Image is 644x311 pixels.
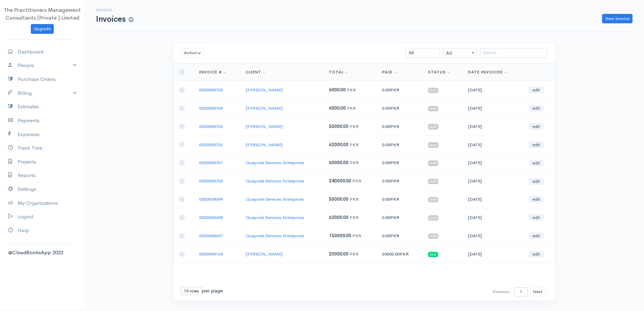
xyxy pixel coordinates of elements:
[246,124,283,129] a: [PERSON_NAME]
[428,88,438,93] span: draft
[463,81,523,99] td: [DATE]
[382,69,397,75] a: Paid
[529,87,544,93] a: edit
[199,215,223,220] a: 0000008698
[390,142,399,148] span: PKR
[329,178,351,184] span: 240000.00
[443,48,477,58] span: All
[246,105,283,111] a: [PERSON_NAME]
[428,106,438,111] span: draft
[96,8,133,12] h6: Invoice
[352,178,361,184] span: PKR
[463,208,523,227] td: [DATE]
[246,160,304,165] a: Quayside Services Enterprises
[199,196,223,202] a: 0000008699
[329,69,348,75] a: Total
[529,105,544,112] a: edit
[390,160,399,165] span: PKR
[377,135,423,154] td: 0.00
[428,179,438,184] span: draft
[463,227,523,245] td: [DATE]
[480,48,548,58] input: Search
[329,251,349,257] span: 20000.00
[8,249,76,257] div: @CloudBooksApp 2022
[428,124,438,129] span: draft
[350,124,359,129] span: PKR
[199,87,223,93] a: 0000008705
[4,7,81,21] span: The Practitioners Management Consultants (Private ) Limited
[329,124,349,129] span: 50000.00
[329,87,346,93] span: 6000.00
[377,117,423,136] td: 0.00
[390,87,399,93] span: PKR
[181,287,223,295] div: per page
[129,17,133,23] span: How to create your first Invoice?
[347,105,356,111] span: PKR
[377,245,423,263] td: 20000.00
[246,87,283,93] a: [PERSON_NAME]
[347,87,356,93] span: PKR
[199,178,223,184] a: 0000008700
[329,215,349,220] span: 62000.00
[529,178,544,185] a: edit
[428,252,438,257] span: paid
[352,233,361,239] span: PKR
[468,69,506,75] a: Date Invoiced
[463,135,523,154] td: [DATE]
[377,208,423,227] td: 0.00
[199,124,223,129] a: 0000008703
[463,172,523,190] td: [DATE]
[350,251,359,257] span: PKR
[246,178,304,184] a: Quayside Services Enterprises
[96,15,133,23] h1: Invoices
[602,14,633,24] a: New Invoice
[529,232,544,239] a: edit
[529,160,544,166] a: edit
[31,24,54,34] a: Upgrade
[529,196,544,203] a: edit
[377,81,423,99] td: 0.00
[329,196,349,202] span: 50000.00
[246,196,304,202] a: Quayside Services Enterprises
[199,233,223,239] a: 0000008697
[377,154,423,172] td: 0.00
[529,141,544,148] a: edit
[377,190,423,208] td: 0.00
[329,233,351,239] span: 150000.00
[390,233,399,239] span: PKR
[350,160,359,165] span: PKR
[350,215,359,220] span: PKR
[199,251,223,257] a: 0000008124
[390,105,399,111] span: PKR
[530,287,546,297] button: Next
[428,160,438,166] span: draft
[377,172,423,190] td: 0.00
[329,142,349,148] span: 62000.00
[463,190,523,208] td: [DATE]
[529,214,544,221] a: edit
[377,99,423,117] td: 0.00
[463,154,523,172] td: [DATE]
[350,196,359,202] span: PKR
[199,69,226,75] a: Invoice #
[443,48,476,58] span: All
[377,227,423,245] td: 0.00
[428,215,438,221] span: draft
[463,245,523,263] td: [DATE]
[329,105,346,111] span: 6000.00
[428,234,438,239] span: draft
[199,142,223,148] a: 0000008702
[350,142,359,148] span: PKR
[181,48,204,58] button: Action
[529,251,544,258] a: edit
[390,215,399,220] span: PKR
[199,105,223,111] a: 0000008704
[428,69,450,75] a: Status
[199,160,223,165] a: 0000008701
[390,178,399,184] span: PKR
[463,99,523,117] td: [DATE]
[246,215,304,220] a: Quayside Services Enterprises
[390,124,399,129] span: PKR
[428,142,438,148] span: draft
[246,251,283,257] a: [PERSON_NAME]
